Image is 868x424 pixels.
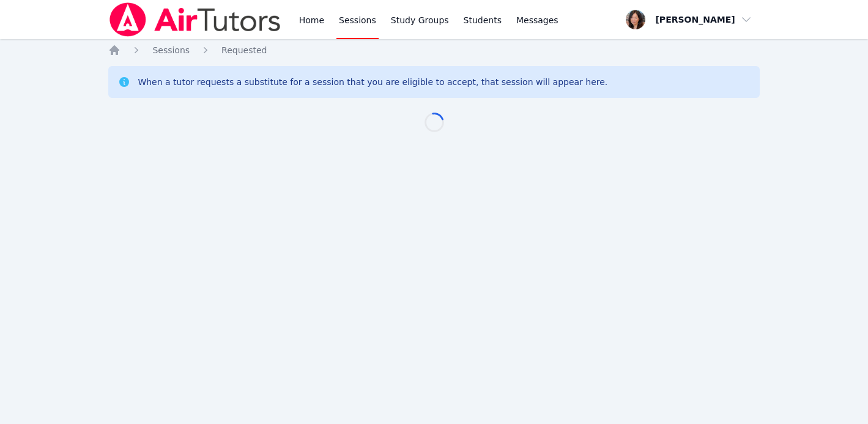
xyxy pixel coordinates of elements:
[221,45,267,55] span: Requested
[108,44,759,56] nav: Breadcrumb
[516,14,558,26] span: Messages
[152,44,190,56] a: Sessions
[221,44,267,56] a: Requested
[152,45,190,55] span: Sessions
[108,2,281,37] img: Air Tutors
[138,76,607,88] div: When a tutor requests a substitute for a session that you are eligible to accept, that session wi...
